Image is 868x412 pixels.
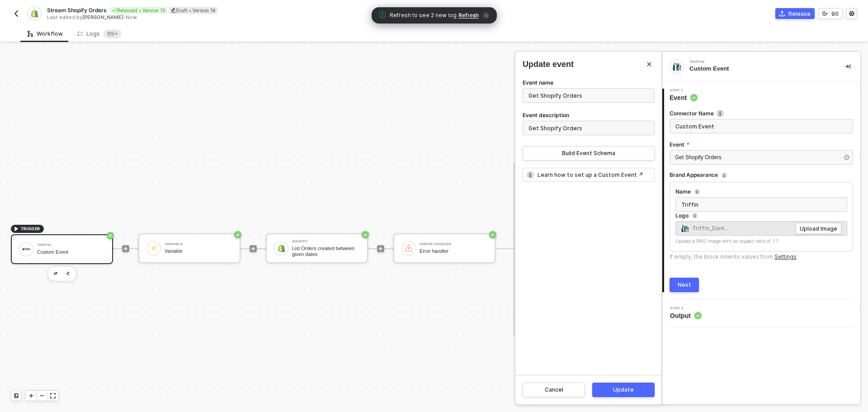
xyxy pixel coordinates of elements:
[774,253,797,260] a: Settings
[28,30,63,38] div: Workflow
[717,110,724,117] img: icon-info
[82,14,123,20] span: [PERSON_NAME]
[694,189,700,194] span: icon-info
[379,11,386,19] span: icon-exclamation
[673,62,681,71] img: integration-icon
[390,11,457,20] span: Refresh to see 2 new log
[822,11,828,16] span: icon-versioning
[670,307,702,310] span: Step 2
[104,29,122,38] sup: 998
[675,188,691,195] div: Name
[562,150,615,157] div: Build Event Schema
[670,109,853,117] label: Connector Name
[675,212,689,219] div: Logo
[523,59,574,70] span: Update event
[458,12,479,19] span: Refresh
[523,79,553,88] label: Event name
[788,10,811,18] div: Release
[818,8,843,19] button: 90
[689,65,830,73] div: Custom Event
[689,60,825,64] div: Triffin
[800,225,837,232] div: Upload Image
[681,225,689,232] img: Account Icon
[796,223,841,234] button: Upload Image
[28,393,34,398] span: icon-play
[482,12,490,19] span: icon-close
[50,393,56,398] span: icon-expand
[845,64,850,69] span: icon-collapse-right
[592,383,655,397] button: Update
[545,386,563,393] div: Cancel
[831,10,839,18] div: 90
[523,111,569,121] label: Event description
[675,197,847,212] input: Please enter a name
[47,14,433,21] div: Last edited by - Now
[692,213,698,218] span: icon-info
[523,88,655,103] input: Event name
[675,238,779,244] span: Upload a PNG image with an aspect ratio of 1:1.
[670,119,853,133] input: Enter description
[169,7,217,14] div: Draft • Version 16
[670,141,853,148] label: Event
[30,9,38,18] img: integration-icon
[523,121,655,135] input: Event description
[775,8,815,19] button: Release
[670,89,698,92] span: Step 1
[13,10,20,17] img: back
[670,278,699,292] button: Next
[47,6,107,14] span: Stream Shopify Orders
[644,59,655,70] button: Close
[681,223,729,233] span: Triffin_Dark...
[670,253,798,260] div: If empty, the block inherits values from .
[77,29,122,38] div: Logs
[670,93,698,102] span: Event
[523,383,585,397] button: Cancel
[527,171,534,179] span: icon-info
[538,171,643,179] a: Learn how to set up a Custom Event ↗
[670,311,702,320] span: Output
[722,173,727,178] span: icon-info
[523,146,655,161] button: Build Event Schema
[613,386,634,393] div: Update
[11,8,22,19] button: back
[678,281,691,289] div: Next
[670,171,718,179] div: Brand Appearance
[39,393,45,398] span: icon-minus
[662,89,860,292] div: Step 1Event Connector Nameicon-infoEventGet Shopify OrdersBrand AppearanceNameLogoAccount IconTri...
[171,8,176,13] span: icon-edit
[675,154,722,161] span: Get Shopify Orders
[110,7,167,14] div: Released • Version 15
[779,11,785,16] span: icon-commerce
[849,11,854,16] span: icon-settings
